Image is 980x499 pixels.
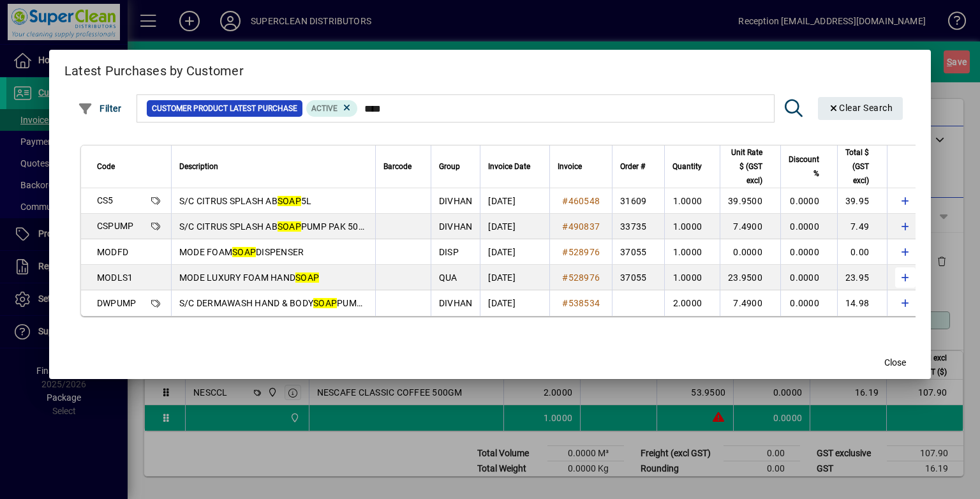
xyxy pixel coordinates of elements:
td: [DATE] [480,214,549,239]
td: 0.00 [837,239,887,265]
div: Quantity [672,160,713,174]
div: Description [179,160,367,174]
span: Group [439,160,460,174]
span: 528976 [568,247,600,257]
span: MODLS1 [97,272,133,283]
span: S/C CITRUS SPLASH AB 5L [179,196,312,206]
td: [DATE] [480,188,549,214]
em: SOAP [232,247,256,257]
a: #490837 [558,220,604,234]
td: 0.0000 [780,239,837,265]
span: Code [97,160,115,174]
span: # [562,247,568,257]
em: SOAP [278,196,301,206]
td: 7.4900 [720,290,780,316]
span: # [562,221,568,232]
td: 31609 [612,188,664,214]
td: 39.9500 [720,188,780,214]
span: DWPUMP [97,298,137,308]
span: DIVHAN [439,298,473,308]
em: SOAP [313,298,337,308]
td: 37055 [612,239,664,265]
a: #528976 [558,271,604,285]
td: 0.0000 [780,290,837,316]
td: 0.0000 [780,265,837,290]
mat-chip: Product Activation Status: Active [306,100,357,117]
span: Quantity [672,160,702,174]
span: CS5 [97,195,114,205]
span: DIVHAN [439,196,473,206]
span: S/C DERMAWASH HAND & BODY PUMP PAK 500ML [179,298,413,308]
div: Invoice [558,160,604,174]
div: Order # [620,160,657,174]
td: 1.0000 [664,188,720,214]
em: SOAP [295,272,319,283]
span: MODE LUXURY FOAM HAND [179,272,319,283]
span: Invoice [558,160,582,174]
div: Unit Rate $ (GST excl) [728,145,774,188]
span: # [562,298,568,308]
td: 14.98 [837,290,887,316]
td: 0.0000 [780,188,837,214]
span: # [562,196,568,206]
span: Discount % [789,153,819,181]
span: Filter [78,103,122,114]
span: Unit Rate $ (GST excl) [728,145,762,188]
span: Active [311,104,338,113]
span: # [562,272,568,283]
td: [DATE] [480,290,549,316]
td: 7.49 [837,214,887,239]
em: SOAP [278,221,301,232]
span: 490837 [568,221,600,232]
h2: Latest Purchases by Customer [49,50,931,87]
button: Filter [75,97,125,120]
a: #528976 [558,245,604,259]
div: Discount % [789,153,831,181]
td: 1.0000 [664,265,720,290]
span: MODFD [97,247,128,257]
span: Total $ (GST excl) [845,145,869,188]
td: [DATE] [480,265,549,290]
span: MODE FOAM DISPENSER [179,247,304,257]
span: Order # [620,160,645,174]
td: 0.0000 [720,239,780,265]
span: Close [884,356,906,369]
td: 39.95 [837,188,887,214]
td: [DATE] [480,239,549,265]
td: 1.0000 [664,214,720,239]
span: Description [179,160,218,174]
a: #460548 [558,194,604,208]
td: 23.95 [837,265,887,290]
span: 460548 [568,196,600,206]
td: 23.9500 [720,265,780,290]
td: 37055 [612,265,664,290]
span: Barcode [383,160,412,174]
span: DIVHAN [439,221,473,232]
button: Close [875,351,916,374]
button: Clear [818,97,903,120]
div: Invoice Date [488,160,542,174]
td: 0.0000 [780,214,837,239]
span: CSPUMP [97,221,134,231]
a: #538534 [558,296,604,310]
span: 538534 [568,298,600,308]
span: QUA [439,272,457,283]
td: 2.0000 [664,290,720,316]
span: DISP [439,247,459,257]
span: Invoice Date [488,160,530,174]
div: Barcode [383,160,423,174]
div: Code [97,160,163,174]
div: Total $ (GST excl) [845,145,880,188]
span: Clear Search [828,103,893,113]
div: Group [439,160,473,174]
span: S/C CITRUS SPLASH AB PUMP PAK 500ML [179,221,377,232]
td: 33735 [612,214,664,239]
td: 7.4900 [720,214,780,239]
td: 1.0000 [664,239,720,265]
span: 528976 [568,272,600,283]
span: Customer Product Latest Purchase [152,102,297,115]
